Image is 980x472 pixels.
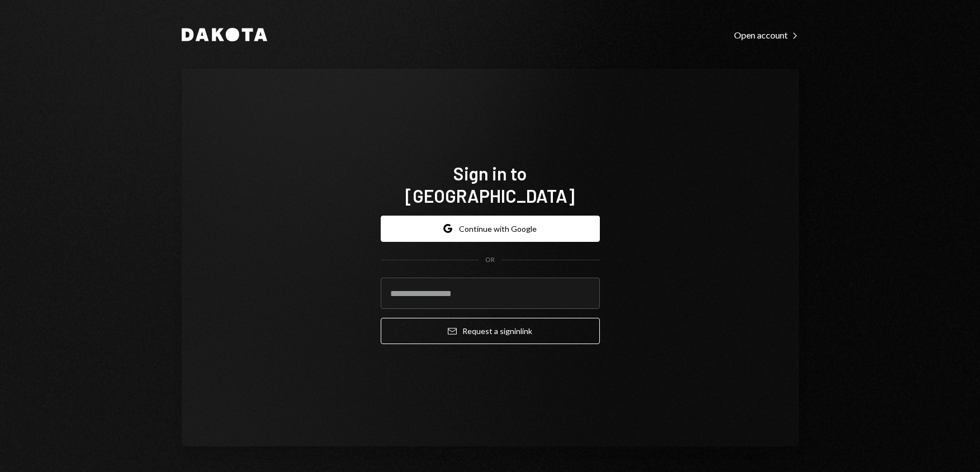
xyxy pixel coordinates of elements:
button: Continue with Google [381,216,600,242]
div: OR [485,255,495,265]
div: Open account [734,30,799,41]
button: Request a signinlink [381,318,600,344]
h1: Sign in to [GEOGRAPHIC_DATA] [381,162,600,207]
a: Open account [734,28,799,41]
